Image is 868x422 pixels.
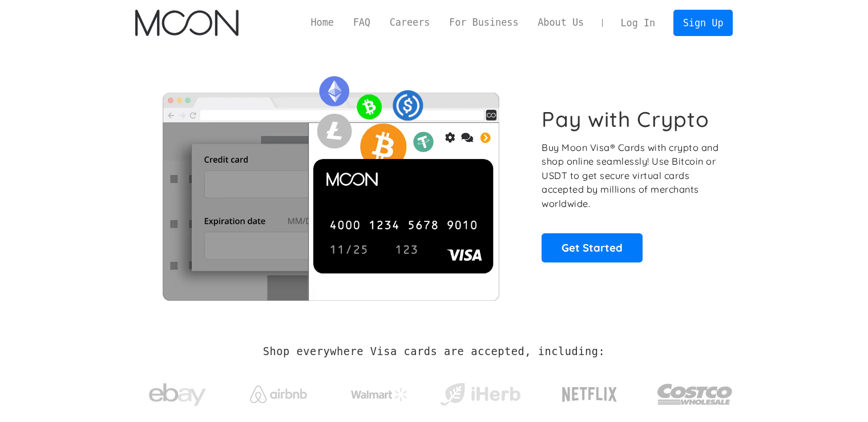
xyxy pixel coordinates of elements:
a: Airbnb [236,374,321,409]
img: Moon Logo [135,10,239,36]
h2: Shop everywhere Visa cards are accepted, including: [263,345,605,358]
img: ebay [149,377,206,413]
a: Get Started [542,233,643,262]
a: Walmart [337,376,422,407]
p: Buy Moon Visa® Cards with crypto and shop online seamlessly! Use Bitcoin or USDT to get secure vi... [542,141,720,211]
a: About Us [528,15,594,30]
img: Netflix [561,380,618,409]
a: Home [301,15,344,30]
a: home [135,10,239,36]
img: Walmart [351,388,408,401]
img: Moon Cards let you spend your crypto anywhere Visa is accepted. [135,68,526,300]
a: ebay [135,365,220,419]
a: Netflix [539,369,641,415]
img: Costco [657,373,733,416]
h1: Pay with Crypto [542,106,709,132]
a: iHerb [438,368,523,415]
img: Airbnb [250,385,307,403]
a: FAQ [344,15,380,30]
a: For Business [439,15,528,30]
a: Sign Up [673,10,733,35]
a: Careers [380,15,439,30]
img: iHerb [438,380,523,409]
a: Log In [611,10,665,35]
a: Costco [657,361,733,421]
